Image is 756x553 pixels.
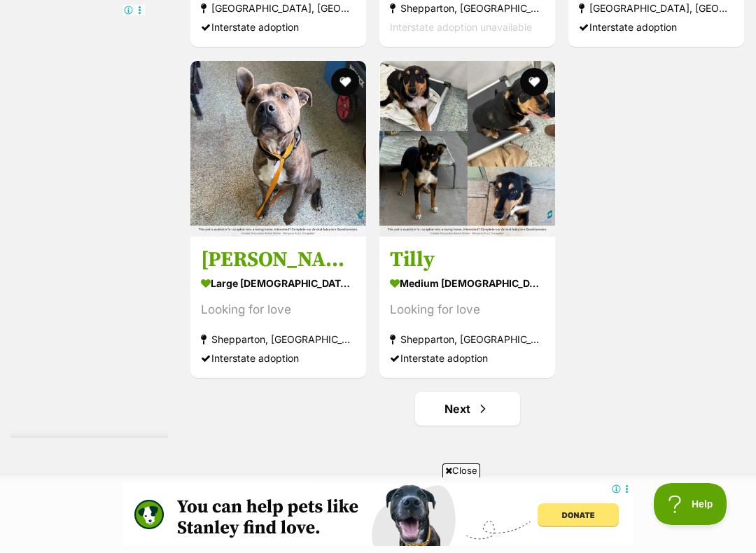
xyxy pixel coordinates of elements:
[390,330,545,349] strong: Shepparton, [GEOGRAPHIC_DATA]
[390,349,545,367] div: Interstate adoption
[34,4,146,424] iframe: Advertisement
[390,300,545,319] div: Looking for love
[201,273,356,293] strong: large [DEMOGRAPHIC_DATA] Dog
[654,483,728,525] iframe: Help Scout Beacon - Open
[379,61,555,237] img: Tilly - Australian Kelpie Dog
[190,236,366,378] a: [PERSON_NAME] large [DEMOGRAPHIC_DATA] Dog Looking for love Shepparton, [GEOGRAPHIC_DATA] Interst...
[201,330,356,349] strong: Shepparton, [GEOGRAPHIC_DATA]
[390,246,545,273] h3: Tilly
[201,246,356,273] h3: [PERSON_NAME]
[415,392,520,426] a: Next page
[201,349,356,367] div: Interstate adoption
[442,463,480,477] span: Close
[189,392,745,426] nav: Pagination
[201,18,356,37] div: Interstate adoption
[390,22,532,34] span: Interstate adoption unavailable
[331,68,359,96] button: favourite
[520,68,548,96] button: favourite
[201,300,356,319] div: Looking for love
[390,273,545,293] strong: medium [DEMOGRAPHIC_DATA] Dog
[190,61,366,237] img: Winston - American Staffordshire Terrier Dog
[579,18,734,37] div: Interstate adoption
[379,236,555,378] a: Tilly medium [DEMOGRAPHIC_DATA] Dog Looking for love Shepparton, [GEOGRAPHIC_DATA] Interstate ado...
[123,483,633,546] iframe: Advertisement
